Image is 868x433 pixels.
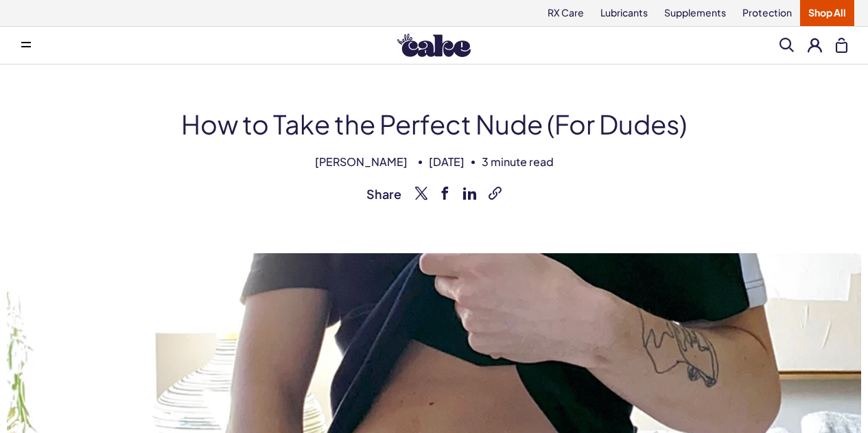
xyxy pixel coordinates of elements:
[21,106,847,142] h1: How to Take the Perfect Nude (For Dudes)
[482,154,554,169] span: 3 minute read
[315,154,408,169] span: [PERSON_NAME]
[429,154,465,169] span: [DATE]
[366,186,401,202] span: Share
[397,34,471,57] img: Hello Cake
